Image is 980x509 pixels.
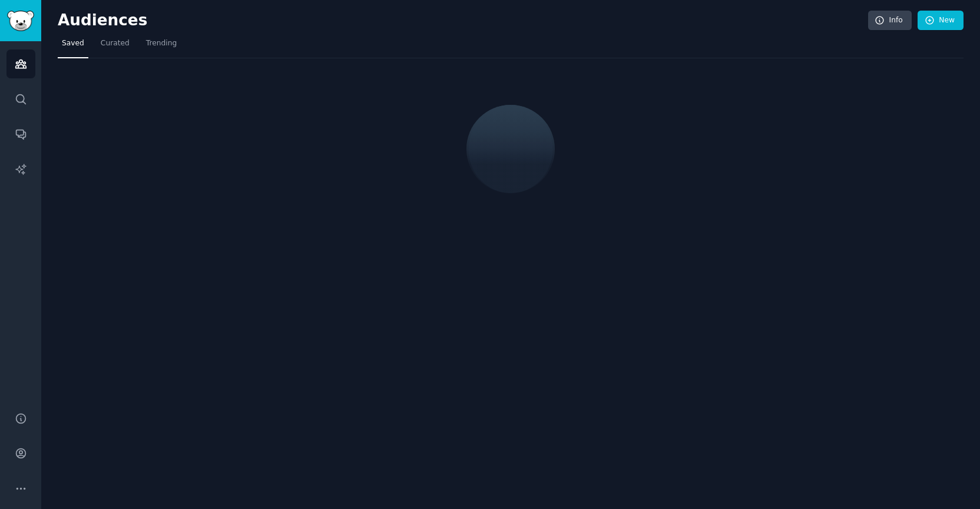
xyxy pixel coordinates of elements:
[7,11,34,31] img: GummySearch logo
[918,11,964,31] a: New
[58,34,88,58] a: Saved
[58,11,868,30] h2: Audiences
[62,38,84,49] span: Saved
[146,38,177,49] span: Trending
[142,34,181,58] a: Trending
[868,11,912,31] a: Info
[97,34,134,58] a: Curated
[101,38,130,49] span: Curated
